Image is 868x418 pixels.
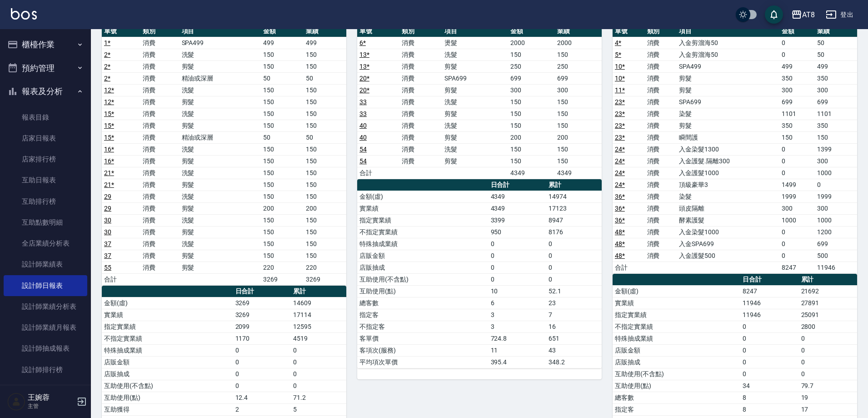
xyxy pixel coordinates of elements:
[180,131,261,143] td: 精油或深層
[555,60,602,72] td: 250
[304,273,346,285] td: 3269
[261,214,304,226] td: 150
[180,108,261,120] td: 洗髮
[261,131,304,143] td: 50
[555,108,602,120] td: 150
[815,131,857,143] td: 150
[677,191,779,202] td: 染髮
[677,120,779,131] td: 剪髮
[359,110,367,117] a: 33
[765,5,783,24] button: save
[261,37,304,49] td: 499
[555,37,602,49] td: 2000
[645,120,677,131] td: 消費
[180,226,261,238] td: 剪髮
[140,191,179,202] td: 消費
[546,238,602,250] td: 0
[399,131,442,143] td: 消費
[4,149,87,170] a: 店家排行榜
[140,250,179,262] td: 消費
[508,72,555,84] td: 699
[140,202,179,214] td: 消費
[140,179,179,191] td: 消費
[399,96,442,108] td: 消費
[140,60,179,72] td: 消費
[555,49,602,60] td: 150
[399,143,442,155] td: 消費
[815,25,857,37] th: 業績
[399,120,442,131] td: 消費
[613,25,857,274] table: a dense table
[261,72,304,84] td: 50
[304,60,346,72] td: 150
[4,33,87,56] button: 櫃檯作業
[140,155,179,167] td: 消費
[140,131,179,143] td: 消費
[442,60,508,72] td: 剪髮
[104,252,111,259] a: 37
[4,233,87,254] a: 全店業績分析表
[140,120,179,131] td: 消費
[546,191,602,202] td: 14974
[815,202,857,214] td: 300
[359,146,367,153] a: 54
[508,131,555,143] td: 200
[779,96,815,108] td: 699
[779,191,815,202] td: 1999
[140,262,179,273] td: 消費
[508,49,555,60] td: 150
[779,262,815,273] td: 8247
[357,25,602,179] table: a dense table
[677,143,779,155] td: 入金染髮1300
[304,49,346,60] td: 150
[261,262,304,273] td: 220
[508,84,555,96] td: 300
[442,96,508,108] td: 洗髮
[304,37,346,49] td: 499
[104,205,111,212] a: 29
[140,108,179,120] td: 消費
[304,155,346,167] td: 150
[613,262,645,273] td: 合計
[4,359,87,380] a: 設計師排行榜
[180,191,261,202] td: 洗髮
[4,317,87,338] a: 設計師業績月報表
[489,285,546,297] td: 10
[645,143,677,155] td: 消費
[140,143,179,155] td: 消費
[740,274,798,286] th: 日合計
[304,120,346,131] td: 150
[102,25,140,37] th: 單號
[815,238,857,250] td: 699
[508,96,555,108] td: 150
[4,80,87,103] button: 報表及分析
[677,131,779,143] td: 瞬間護
[180,262,261,273] td: 剪髮
[261,49,304,60] td: 150
[815,179,857,191] td: 0
[359,122,367,129] a: 40
[508,167,555,179] td: 4349
[4,212,87,233] a: 互助點數明細
[815,60,857,72] td: 499
[180,49,261,60] td: 洗髮
[546,250,602,262] td: 0
[677,155,779,167] td: 入金護髮.隔離300
[677,37,779,49] td: 入金剪溜海50
[489,226,546,238] td: 950
[815,108,857,120] td: 1101
[442,131,508,143] td: 剪髮
[180,96,261,108] td: 剪髮
[399,49,442,60] td: 消費
[489,202,546,214] td: 4349
[645,155,677,167] td: 消費
[677,84,779,96] td: 剪髮
[180,179,261,191] td: 剪髮
[779,143,815,155] td: 0
[140,49,179,60] td: 消費
[180,202,261,214] td: 剪髮
[555,131,602,143] td: 200
[304,191,346,202] td: 150
[779,108,815,120] td: 1101
[261,60,304,72] td: 150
